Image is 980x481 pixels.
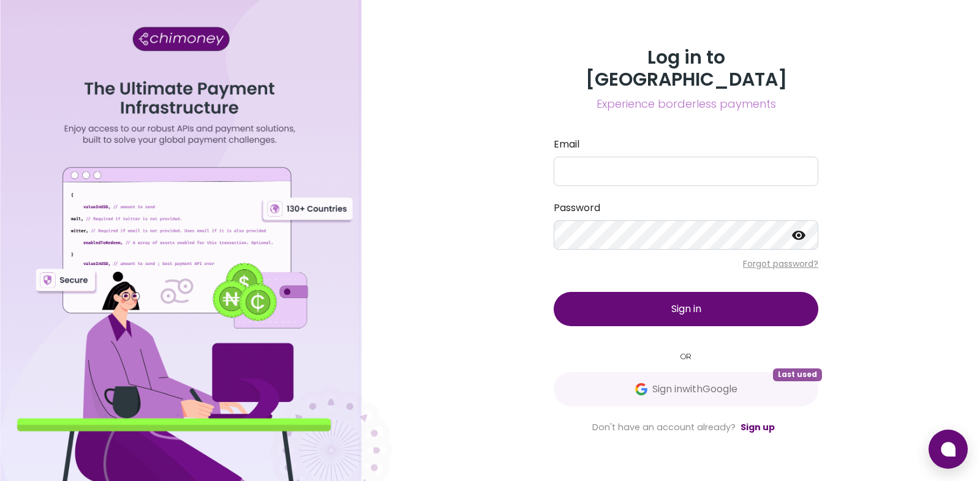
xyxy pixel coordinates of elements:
[554,201,818,215] label: Password
[554,47,818,91] h3: Log in to [GEOGRAPHIC_DATA]
[554,372,818,406] button: GoogleSign inwithGoogleLast used
[554,258,818,270] p: Forgot password?
[671,302,701,316] span: Sign in
[554,95,818,113] span: Experience borderless payments
[554,137,818,152] label: Email
[652,382,737,397] span: Sign in with Google
[554,351,818,362] small: OR
[929,430,968,469] button: Open chat window
[741,421,775,433] a: Sign up
[592,421,736,433] span: Don't have an account already?
[773,368,822,381] span: Last used
[554,292,818,326] button: Sign in
[635,383,647,395] img: Google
